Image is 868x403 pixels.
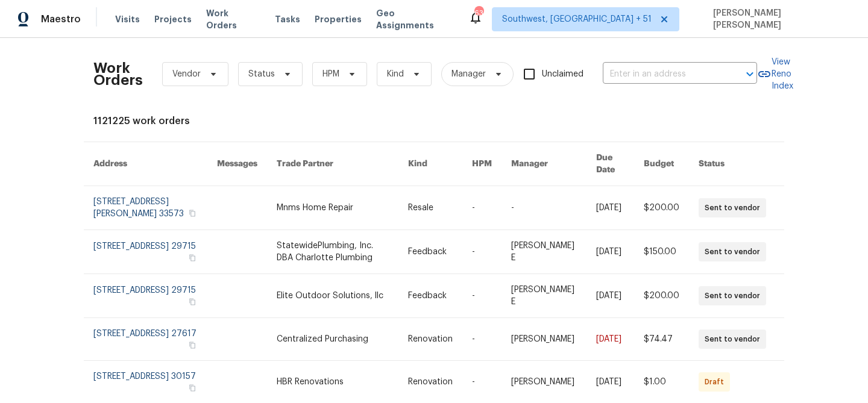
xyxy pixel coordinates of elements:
[206,7,260,31] span: Work Orders
[502,274,587,318] td: [PERSON_NAME] E
[93,62,143,86] h2: Work Orders
[741,66,758,83] button: Open
[462,318,502,361] td: -
[603,65,723,84] input: Enter in an address
[689,142,784,186] th: Status
[634,142,689,186] th: Budget
[187,252,198,263] button: Copy Address
[322,68,339,80] span: HPM
[502,230,587,274] td: [PERSON_NAME] E
[84,142,207,186] th: Address
[315,13,362,25] span: Properties
[462,230,502,274] td: -
[187,296,198,307] button: Copy Address
[376,7,454,31] span: Geo Assignments
[502,13,652,25] span: Southwest, [GEOGRAPHIC_DATA] + 51
[542,68,583,81] span: Unclaimed
[398,318,462,361] td: Renovation
[757,56,793,92] a: View Reno Index
[502,186,587,230] td: -
[115,13,140,25] span: Visits
[502,142,587,186] th: Manager
[462,186,502,230] td: -
[267,318,398,361] td: Centralized Purchasing
[267,274,398,318] td: Elite Outdoor Solutions, llc
[248,68,275,80] span: Status
[451,68,486,80] span: Manager
[207,142,267,186] th: Messages
[267,142,398,186] th: Trade Partner
[154,13,192,25] span: Projects
[502,318,587,361] td: [PERSON_NAME]
[172,68,201,80] span: Vendor
[462,274,502,318] td: -
[267,230,398,274] td: StatewidePlumbing, Inc. DBA Charlotte Plumbing
[474,7,483,19] div: 638
[708,7,850,31] span: [PERSON_NAME] [PERSON_NAME]
[462,142,502,186] th: HPM
[387,68,404,80] span: Kind
[398,274,462,318] td: Feedback
[187,340,198,351] button: Copy Address
[587,142,634,186] th: Due Date
[41,13,81,25] span: Maestro
[267,186,398,230] td: Mnms Home Repair
[398,142,462,186] th: Kind
[275,15,300,23] span: Tasks
[187,383,198,393] button: Copy Address
[187,208,198,219] button: Copy Address
[398,186,462,230] td: Resale
[93,115,775,127] div: 1121225 work orders
[398,230,462,274] td: Feedback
